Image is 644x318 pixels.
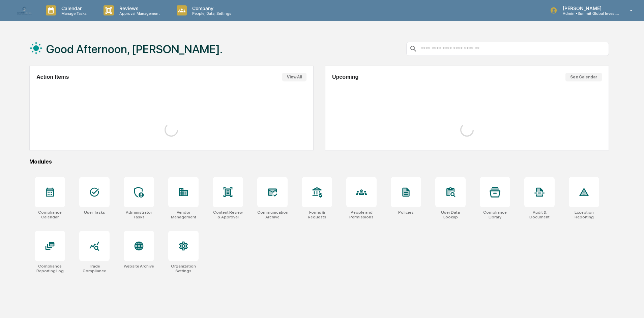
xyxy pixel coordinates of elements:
[35,210,65,219] div: Compliance Calendar
[35,264,65,273] div: Compliance Reporting Log
[114,11,163,16] p: Approval Management
[16,5,32,15] img: logo
[168,264,199,273] div: Organization Settings
[168,210,199,219] div: Vendor Management
[84,210,105,215] div: User Tasks
[213,210,243,219] div: Content Review & Approval
[29,158,609,165] div: Modules
[36,74,69,80] h2: Action Items
[398,210,414,215] div: Policies
[46,42,223,56] h1: Good Afternoon, [PERSON_NAME].
[282,73,306,81] button: View All
[56,5,90,11] p: Calendar
[332,74,358,80] h2: Upcoming
[557,11,620,16] p: Admin • Summit Global Investments
[569,210,599,219] div: Exception Reporting
[124,210,154,219] div: Administrator Tasks
[124,264,154,269] div: Website Archive
[435,210,466,219] div: User Data Lookup
[56,11,90,16] p: Manage Tasks
[257,210,288,219] div: Communications Archive
[524,210,555,219] div: Audit & Document Logs
[302,210,332,219] div: Forms & Requests
[187,11,235,16] p: People, Data, Settings
[557,5,620,11] p: [PERSON_NAME]
[187,5,235,11] p: Company
[346,210,377,219] div: People and Permissions
[79,264,110,273] div: Trade Compliance
[565,73,602,81] button: See Calendar
[480,210,510,219] div: Compliance Library
[114,5,163,11] p: Reviews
